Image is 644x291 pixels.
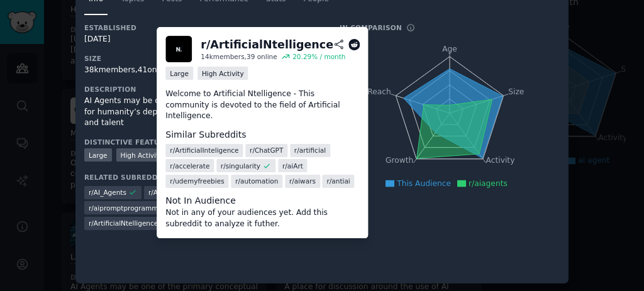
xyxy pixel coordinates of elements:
[84,96,322,129] div: AI Agents may be one of the primary conceptual frameworks for humanity’s deployment of applied AI...
[386,156,413,165] tspan: Growth
[116,148,167,162] div: High Activity
[84,54,322,63] h3: Size
[282,162,303,170] span: r/ aiArt
[165,67,193,80] div: Large
[294,146,326,155] span: r/ artificial
[235,177,278,185] span: r/ automation
[326,177,350,185] span: r/ antiai
[84,23,322,32] h3: Established
[170,162,209,170] span: r/ accelerate
[201,37,333,53] div: r/ ArtificialNtelligence
[165,128,359,141] dt: Similar Subreddits
[165,36,192,62] img: ArtificialNtelligence
[84,65,322,76] div: 38k members, 41 online now
[201,52,277,61] div: 14k members, 39 online
[84,85,322,94] h3: Description
[84,34,322,45] div: [DATE]
[250,146,283,155] span: r/ ChatGPT
[292,52,345,61] div: 20.29 % / month
[469,179,508,188] span: r/aiagents
[148,188,191,197] span: r/ AgentsOfAI
[170,146,238,155] span: r/ ArtificialInteligence
[397,179,451,188] span: This Audience
[367,87,391,96] tspan: Reach
[197,67,248,80] div: High Activity
[289,177,316,185] span: r/ aiwars
[165,207,359,229] dd: Not in any of your audiences yet. Add this subreddit to analyze it futher.
[84,148,112,162] div: Large
[442,45,457,53] tspan: Age
[89,219,158,228] span: r/ ArtificialNtelligence
[165,194,359,207] dt: Not In Audience
[84,173,170,182] h3: Related Subreddits
[486,156,515,165] tspan: Activity
[508,87,524,96] tspan: Size
[221,162,260,170] span: r/ singularity
[340,23,402,32] h3: In Comparison
[84,138,174,146] h3: Distinctive Features
[170,177,224,185] span: r/ udemyfreebies
[89,188,126,197] span: r/ AI_Agents
[165,89,359,122] p: Welcome to Artificial Ntelligence - This community is devoted to the field of Artificial Intellig...
[89,204,169,212] span: r/ aipromptprogramming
